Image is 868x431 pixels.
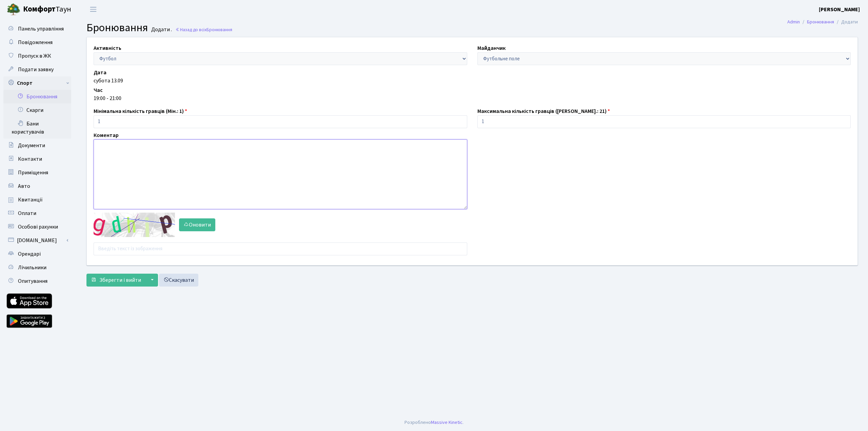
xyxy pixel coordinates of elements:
label: Дата [94,68,106,77]
span: Документи [18,142,45,149]
img: logo.png [7,3,20,16]
div: субота 13.09 [94,77,851,85]
nav: breadcrumb [777,15,868,29]
label: Коментар [94,131,119,139]
span: Повідомлення [18,39,53,46]
label: Час [94,86,103,94]
label: Максимальна кількість гравців ([PERSON_NAME].: 21) [477,107,610,115]
span: Приміщення [18,169,48,176]
small: Додати . [150,26,172,33]
a: Скарги [3,103,71,117]
span: Особові рахунки [18,223,58,231]
a: Назад до всіхБронювання [175,26,232,33]
div: Розроблено . [405,419,463,426]
a: [DOMAIN_NAME] [3,234,71,247]
span: Таун [23,4,71,15]
label: Активність [94,44,121,52]
a: Контакти [3,152,71,166]
a: Massive Kinetic [431,419,462,426]
span: Зберегти і вийти [99,276,141,284]
a: Авто [3,179,71,193]
span: Контакти [18,155,42,163]
a: Повідомлення [3,36,71,49]
button: Переключити навігацію [85,4,102,15]
input: Введіть текст із зображення [94,242,467,255]
span: Авто [18,182,30,190]
span: Бронювання [206,26,232,33]
a: Пропуск в ЖК [3,49,71,63]
a: Подати заявку [3,63,71,76]
a: Бронювання [807,18,834,25]
li: Додати [834,18,858,26]
button: Оновити [179,218,215,231]
label: Мінімальна кількість гравців (Мін.: 1) [94,107,187,115]
span: Квитанції [18,196,43,203]
a: Admin [787,18,800,25]
img: default [94,213,175,237]
span: Бронювання [86,20,148,36]
b: [PERSON_NAME] [819,6,860,13]
span: Оплати [18,210,36,217]
a: Квитанції [3,193,71,207]
a: Документи [3,139,71,152]
span: Опитування [18,277,47,285]
a: Бани користувачів [3,117,71,139]
label: Майданчик [477,44,506,52]
a: Орендарі [3,247,71,261]
a: [PERSON_NAME] [819,5,860,14]
button: Зберегти і вийти [86,274,145,287]
a: Приміщення [3,166,71,179]
a: Панель управління [3,22,71,36]
span: Лічильники [18,264,46,271]
a: Оплати [3,207,71,220]
a: Особові рахунки [3,220,71,234]
span: Орендарі [18,250,41,258]
a: Лічильники [3,261,71,274]
a: Бронювання [3,90,71,103]
span: Пропуск в ЖК [18,52,51,60]
div: 19:00 - 21:00 [94,94,851,102]
a: Спорт [3,76,71,90]
b: Комфорт [23,4,56,15]
span: Панель управління [18,25,64,33]
a: Скасувати [159,274,198,287]
span: Подати заявку [18,66,54,73]
a: Опитування [3,274,71,288]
